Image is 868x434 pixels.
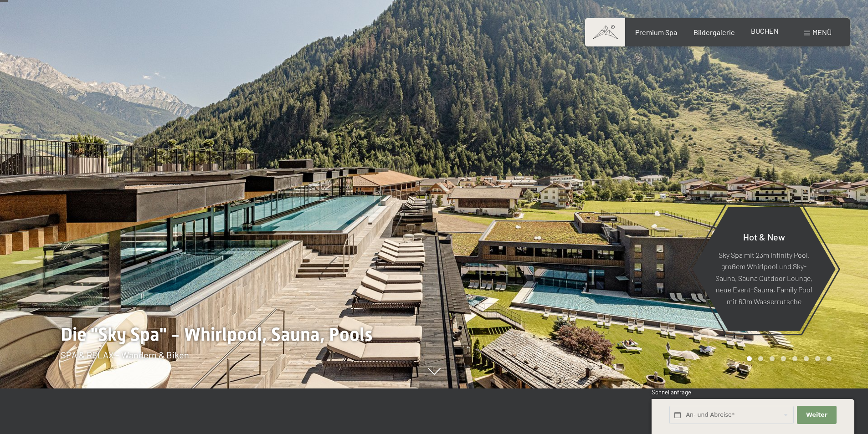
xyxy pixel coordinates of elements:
[815,356,820,361] div: Carousel Page 7
[714,249,813,307] p: Sky Spa mit 23m Infinity Pool, großem Whirlpool und Sky-Sauna, Sauna Outdoor Lounge, neue Event-S...
[744,356,832,361] div: Carousel Pagination
[781,356,786,361] div: Carousel Page 4
[747,356,752,361] div: Carousel Page 1 (Current Slide)
[635,28,677,36] a: Premium Spa
[806,411,827,419] span: Weiter
[804,356,809,361] div: Carousel Page 6
[692,206,836,332] a: Hot & New Sky Spa mit 23m Infinity Pool, großem Whirlpool und Sky-Sauna, Sauna Outdoor Lounge, ne...
[797,406,836,424] button: Weiter
[758,356,763,361] div: Carousel Page 2
[652,388,691,396] span: Schnellanfrage
[792,356,797,361] div: Carousel Page 5
[812,28,832,36] span: Menü
[751,26,779,35] a: BUCHEN
[827,356,832,361] div: Carousel Page 8
[693,28,735,36] a: Bildergalerie
[770,356,775,361] div: Carousel Page 3
[743,231,785,242] span: Hot & New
